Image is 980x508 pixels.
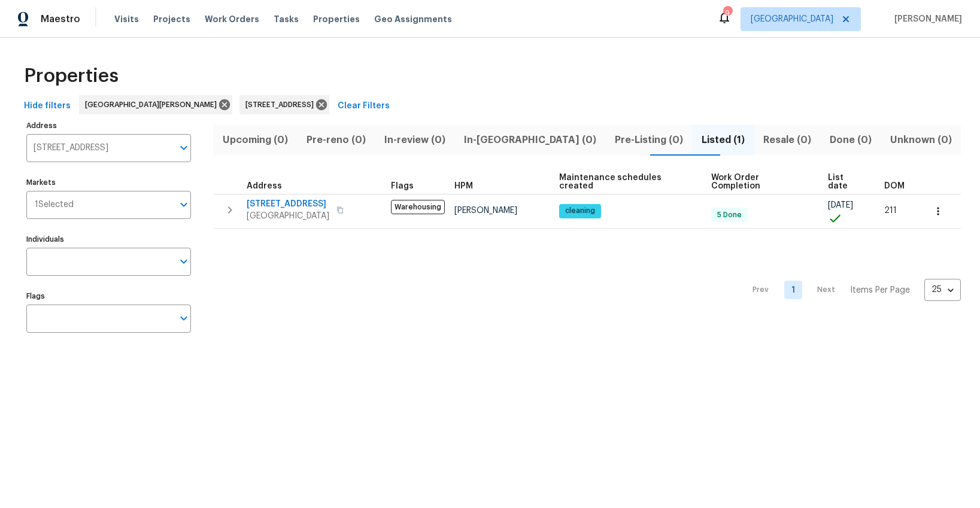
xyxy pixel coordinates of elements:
[247,182,282,190] span: Address
[313,13,360,25] span: Properties
[333,95,395,117] button: Clear Filters
[828,174,864,190] span: List date
[41,13,80,25] span: Maestro
[382,132,447,148] span: In-review (0)
[24,70,119,82] span: Properties
[175,310,192,327] button: Open
[884,182,905,190] span: DOM
[462,132,598,148] span: In-[GEOGRAPHIC_DATA] (0)
[26,122,191,129] label: Address
[560,206,600,216] span: cleaning
[205,13,259,25] span: Work Orders
[79,95,232,114] div: [GEOGRAPHIC_DATA][PERSON_NAME]
[924,274,961,305] div: 25
[153,13,190,25] span: Projects
[711,174,808,190] span: Work Order Completion
[454,206,517,215] span: [PERSON_NAME]
[274,15,299,23] span: Tasks
[391,182,414,190] span: Flags
[245,99,318,111] span: [STREET_ADDRESS]
[247,198,329,210] span: [STREET_ADDRESS]
[175,139,192,156] button: Open
[247,210,329,222] span: [GEOGRAPHIC_DATA]
[828,201,853,209] span: [DATE]
[304,132,368,148] span: Pre-reno (0)
[26,179,191,186] label: Markets
[850,284,910,296] p: Items Per Page
[723,7,732,19] div: 9
[454,182,473,190] span: HPM
[175,196,192,213] button: Open
[784,281,802,299] a: Goto page 1
[890,13,962,25] span: [PERSON_NAME]
[712,210,747,220] span: 5 Done
[85,99,222,111] span: [GEOGRAPHIC_DATA][PERSON_NAME]
[391,200,445,214] span: Warehousing
[239,95,329,114] div: [STREET_ADDRESS]
[761,132,813,148] span: Resale (0)
[175,253,192,270] button: Open
[26,293,191,300] label: Flags
[26,236,191,243] label: Individuals
[741,236,961,345] nav: Pagination Navigation
[338,99,390,114] span: Clear Filters
[884,206,897,215] span: 211
[888,132,954,148] span: Unknown (0)
[35,200,74,210] span: 1 Selected
[24,99,71,114] span: Hide filters
[827,132,873,148] span: Done (0)
[699,132,747,148] span: Listed (1)
[374,13,452,25] span: Geo Assignments
[751,13,833,25] span: [GEOGRAPHIC_DATA]
[559,174,691,190] span: Maintenance schedules created
[114,13,139,25] span: Visits
[612,132,685,148] span: Pre-Listing (0)
[220,132,290,148] span: Upcoming (0)
[19,95,75,117] button: Hide filters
